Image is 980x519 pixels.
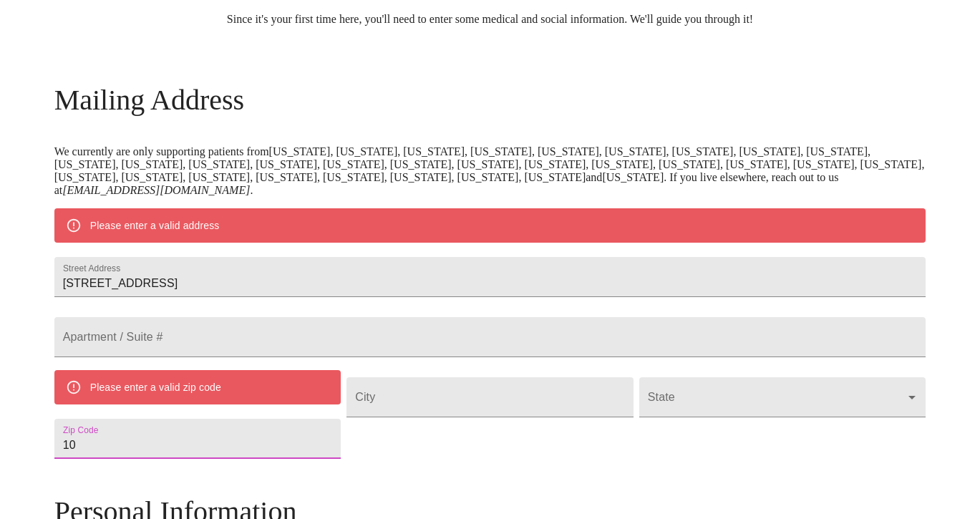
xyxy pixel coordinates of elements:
p: We currently are only supporting patients from [US_STATE], [US_STATE], [US_STATE], [US_STATE], [U... [54,145,926,197]
em: [EMAIL_ADDRESS][DOMAIN_NAME] [62,184,250,196]
h3: Mailing Address [54,83,926,117]
div: Please enter a valid zip code [90,374,221,400]
p: Since it's your first time here, you'll need to enter some medical and social information. We'll ... [54,13,926,26]
div: Please enter a valid address [90,213,220,238]
div: ​ [639,377,926,417]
